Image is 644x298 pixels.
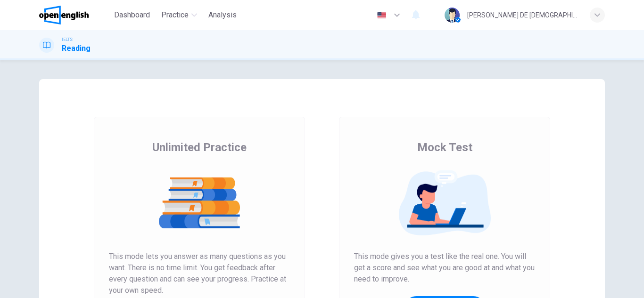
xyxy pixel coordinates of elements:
[62,36,73,43] span: IELTS
[39,6,110,24] a: OpenEnglish logo
[354,251,535,285] span: This mode gives you a test like the real one. You will get a score and see what you are good at a...
[157,7,201,24] button: Practice
[417,140,472,155] span: Mock Test
[376,12,388,19] img: en
[152,140,247,155] span: Unlimited Practice
[114,9,150,21] span: Dashboard
[445,8,460,23] img: Profile picture
[208,9,237,21] span: Analysis
[110,7,154,24] button: Dashboard
[205,7,240,24] button: Analysis
[62,43,91,54] h1: Reading
[467,9,578,21] div: [PERSON_NAME] DE [DEMOGRAPHIC_DATA][PERSON_NAME]
[109,251,290,296] span: This mode lets you answer as many questions as you want. There is no time limit. You get feedback...
[161,9,189,21] span: Practice
[39,6,89,24] img: OpenEnglish logo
